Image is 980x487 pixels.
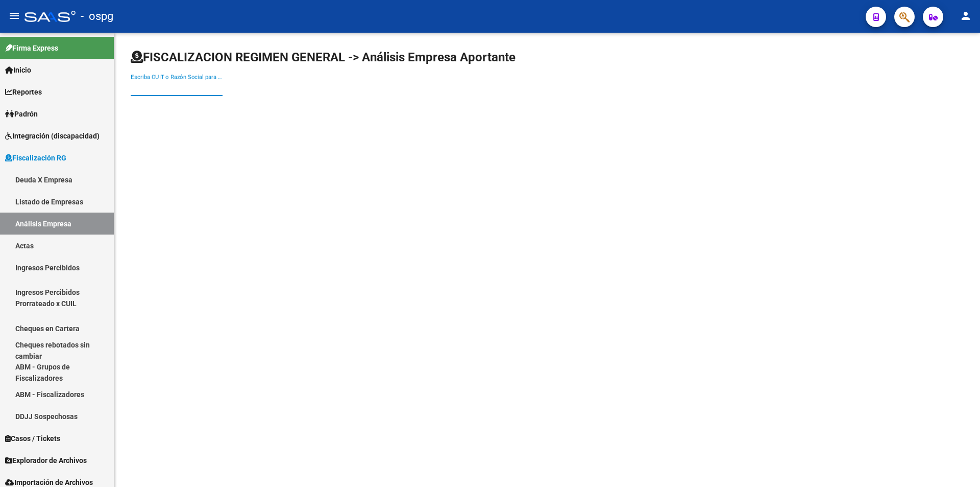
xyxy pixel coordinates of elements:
[5,433,60,444] span: Casos / Tickets
[945,452,970,477] iframe: Intercom live chat
[5,152,66,164] span: Fiscalización RG
[5,455,87,466] span: Explorador de Archivos
[5,108,38,120] span: Padrón
[5,130,100,142] span: Integración (discapacidad)
[960,10,972,22] mat-icon: person
[8,10,20,22] mat-icon: menu
[81,5,113,28] span: - ospg
[5,64,31,76] span: Inicio
[5,86,42,98] span: Reportes
[5,42,58,54] span: Firma Express
[131,49,516,65] h1: FISCALIZACION REGIMEN GENERAL -> Análisis Empresa Aportante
